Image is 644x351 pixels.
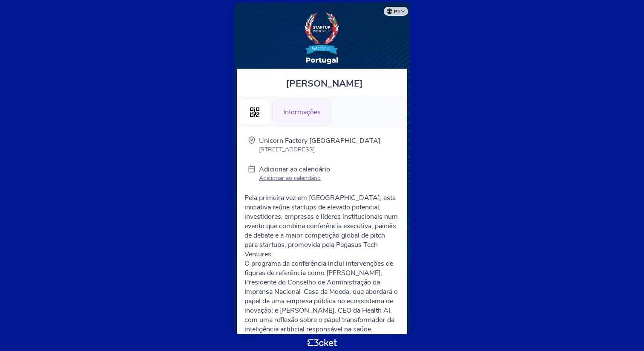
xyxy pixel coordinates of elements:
[272,107,332,116] a: Informações
[259,145,380,154] p: [STREET_ADDRESS]
[259,136,380,145] p: Unicorn Factory [GEOGRAPHIC_DATA]
[259,165,330,184] a: Adicionar ao calendário Adicionar ao calendário
[259,165,330,174] p: Adicionar ao calendário
[303,11,341,64] img: Startup World Cup Portugal
[244,259,400,334] p: O programa da conferência inclui intervenções de figuras de referência como [PERSON_NAME], Presid...
[286,77,363,90] span: [PERSON_NAME]
[259,174,330,182] p: Adicionar ao calendário
[259,136,380,154] a: Unicorn Factory [GEOGRAPHIC_DATA] [STREET_ADDRESS]
[244,193,398,259] span: Pela primeira vez em [GEOGRAPHIC_DATA], esta iniciativa reúne startups de elevado potencial, inve...
[272,99,332,126] div: Informações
